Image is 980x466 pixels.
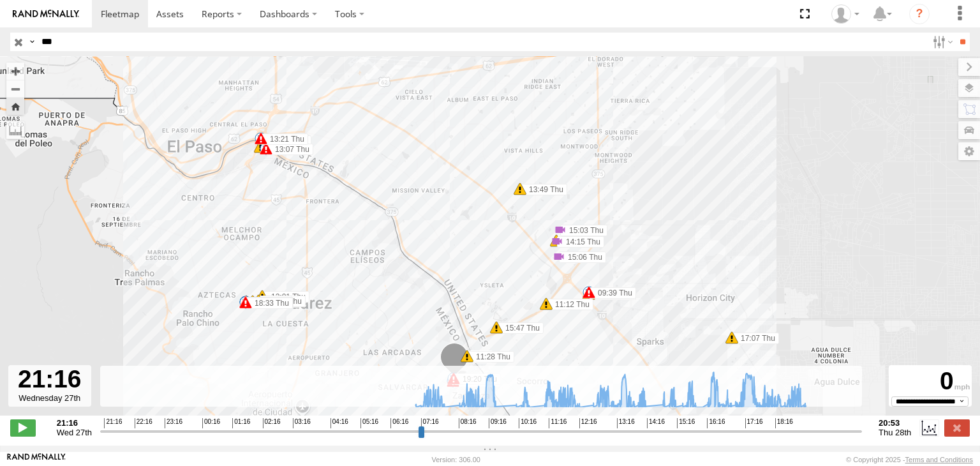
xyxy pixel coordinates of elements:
[13,10,79,19] img: rand-logo.svg
[10,419,36,436] label: Play/Stop
[905,456,973,463] a: Terms and Conditions
[432,456,480,463] div: Version: 306.00
[549,418,567,428] span: 11:16
[550,234,563,247] div: 6
[496,322,544,334] label: 15:47 Thu
[293,418,311,428] span: 03:16
[589,287,636,299] label: 09:39 Thu
[775,418,793,428] span: 18:16
[879,418,911,428] strong: 20:53
[707,418,725,428] span: 16:16
[559,252,606,263] label: 15:06 Thu
[944,419,970,436] label: Close
[489,418,507,428] span: 09:16
[6,121,24,139] label: Measure
[519,418,537,428] span: 10:16
[232,418,250,428] span: 01:16
[891,367,970,396] div: 0
[677,418,695,428] span: 15:16
[390,418,408,428] span: 06:16
[560,225,607,236] label: 15:03 Thu
[202,418,220,428] span: 00:16
[879,428,911,437] span: Thu 28th Aug 2025
[57,418,92,428] strong: 21:16
[732,333,779,344] label: 17:07 Thu
[647,418,665,428] span: 14:16
[579,418,597,428] span: 12:16
[928,33,955,51] label: Search Filter Options
[135,418,152,428] span: 22:16
[6,80,24,98] button: Zoom out
[459,418,477,428] span: 08:16
[846,456,973,463] div: © Copyright 2025 -
[6,98,24,115] button: Zoom Home
[104,418,122,428] span: 21:16
[745,418,763,428] span: 17:16
[57,428,92,437] span: Wed 27th Aug 2025
[262,291,309,303] label: 12:01 Thu
[617,418,635,428] span: 13:16
[330,418,348,428] span: 04:16
[258,296,306,307] label: 18:30 Thu
[909,4,930,24] i: ?
[546,299,593,310] label: 11:12 Thu
[827,4,864,24] div: Irving Rodriguez
[6,63,24,80] button: Zoom in
[360,418,378,428] span: 05:16
[467,351,514,363] label: 11:28 Thu
[958,142,980,160] label: Map Settings
[520,184,567,195] label: 13:49 Thu
[421,418,439,428] span: 07:16
[7,453,66,466] a: Visit our Website
[266,144,313,155] label: 13:07 Thu
[263,418,281,428] span: 02:16
[165,418,182,428] span: 23:16
[557,236,604,248] label: 14:15 Thu
[246,297,293,309] label: 18:33 Thu
[27,33,37,51] label: Search Query
[261,133,308,145] label: 13:21 Thu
